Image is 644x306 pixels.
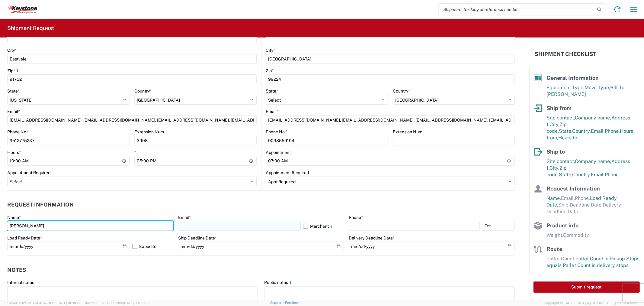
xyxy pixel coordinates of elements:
[270,301,285,304] a: Support
[482,221,515,231] input: Ext
[7,129,29,135] label: Phone No.
[575,115,611,121] span: Company name,
[7,235,42,241] label: Load Ready Date
[439,4,595,15] input: Shipment, tracking or reference number
[123,301,149,305] span: [DATE] 08:02:06
[559,128,572,134] span: State,
[7,47,17,53] label: City
[572,128,591,134] span: Country,
[7,109,20,114] label: Email
[546,148,565,155] span: Ship to
[84,301,149,305] span: Client: 2025.21.0-c751f8d
[610,85,626,90] span: Bill To,
[266,109,279,114] label: Email
[563,232,589,238] span: Commodity
[178,215,191,220] label: Email
[605,128,620,134] span: Phone,
[266,68,274,73] label: Zip
[266,150,291,155] label: Appointment
[558,135,577,141] span: Hours to
[575,158,611,164] span: Company name,
[549,165,559,171] span: City,
[546,91,586,97] span: [PERSON_NAME]
[544,300,637,306] span: Copyright © [DATE]-[DATE] Agistix Inc., All Rights Reserved
[178,235,217,241] label: Ship Deadline Date
[134,129,164,135] label: Extension Num
[56,301,81,305] span: [DATE] 08:10:27
[7,280,34,285] label: Internal notes
[264,280,293,285] label: Public notes
[285,301,300,304] a: Feedback
[546,256,575,262] span: Pallet Count,
[533,282,640,293] button: Submit request
[7,301,81,305] span: Server: 2025.21.0-3046479f1b3
[546,246,562,252] span: Route
[591,128,605,134] span: Email,
[546,85,585,90] span: Equipment Type,
[393,129,422,135] label: Extension Num
[7,202,74,208] h2: Request Information
[393,88,410,94] label: Country
[266,129,288,135] label: Phone No.
[7,68,20,73] label: Zip
[585,85,610,90] span: Move Type,
[561,195,575,201] span: Email,
[7,170,50,175] label: Appointment Required
[349,235,395,241] label: Delivery Deadline Date
[546,75,599,81] span: General Information
[7,267,26,273] h2: Notes
[546,232,563,238] span: Weight,
[134,88,152,94] label: Country
[572,172,591,177] span: Country,
[7,215,21,220] label: Name
[549,122,559,127] span: City,
[535,50,596,58] h2: Shipment Checklist
[303,221,344,231] label: Merchant
[559,172,572,177] span: State,
[546,195,561,201] span: Name,
[266,88,278,94] label: State
[349,215,363,220] label: Phone
[605,172,619,177] span: Phone
[132,242,173,251] label: Expedite
[546,158,575,164] span: Site contact,
[546,115,575,121] span: Site contact,
[558,202,603,208] span: Ship Deadline Date,
[7,24,54,32] h2: Shipment Request
[266,47,275,53] label: City
[546,105,572,111] span: Ship from
[7,150,21,155] label: Hours
[546,256,639,268] span: Pallet Count in Pickup Stops equals Pallet Count in delivery stops
[591,172,605,177] span: Email,
[7,88,20,94] label: State
[575,195,590,201] span: Phone,
[546,185,600,192] span: Request Information
[546,222,578,229] span: Product info
[266,170,309,175] label: Appointment Required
